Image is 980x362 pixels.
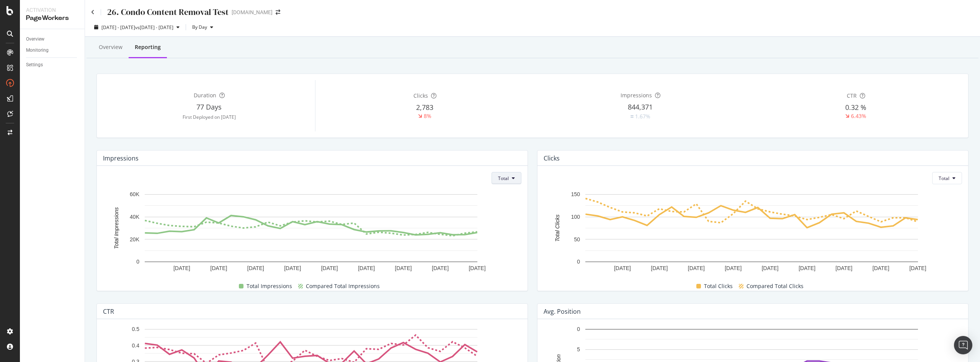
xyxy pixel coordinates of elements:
[746,282,804,291] span: Compared Total Clicks
[103,190,519,275] svg: A chart.
[851,112,866,120] div: 6.43%
[173,265,190,271] text: [DATE]
[284,265,301,271] text: [DATE]
[103,308,114,315] div: CTR
[554,215,560,242] text: Total Clicks
[432,265,449,271] text: [DATE]
[544,190,959,275] svg: A chart.
[194,92,216,99] span: Duration
[196,102,222,111] span: 77 Days
[189,24,207,30] span: By Day
[544,308,581,315] div: Avg. position
[321,265,338,271] text: [DATE]
[939,175,949,182] span: Total
[358,265,375,271] text: [DATE]
[136,259,139,265] text: 0
[799,265,815,271] text: [DATE]
[26,35,79,43] a: Overview
[424,112,431,120] div: 8%
[704,282,733,291] span: Total Clicks
[247,282,292,291] span: Total Impressions
[107,6,229,18] div: 26. Condo Content Removal Test
[762,265,779,271] text: [DATE]
[26,14,78,23] div: PageWorkers
[130,214,140,220] text: 40K
[99,43,122,51] div: Overview
[26,61,79,69] a: Settings
[635,113,650,120] div: 1.67%
[132,326,140,333] text: 0.5
[101,24,135,31] span: [DATE] - [DATE]
[909,265,926,271] text: [DATE]
[872,265,889,271] text: [DATE]
[189,21,216,33] button: By Day
[614,265,631,271] text: [DATE]
[544,154,560,162] div: Clicks
[210,265,227,271] text: [DATE]
[306,282,380,291] span: Compared Total Impressions
[103,154,139,162] div: Impressions
[571,192,580,198] text: 150
[574,236,580,242] text: 50
[621,92,652,99] span: Impressions
[571,214,580,220] text: 100
[845,103,866,112] span: 0.32 %
[276,10,280,15] div: arrow-right-arrow-left
[91,10,95,15] a: Click to go back
[130,236,140,242] text: 20K
[103,114,315,120] div: First Deployed on [DATE]
[630,115,634,118] img: Equal
[954,336,972,354] div: Open Intercom Messenger
[395,265,412,271] text: [DATE]
[132,342,140,349] text: 0.4
[836,265,853,271] text: [DATE]
[577,326,580,333] text: 0
[26,46,49,54] div: Monitoring
[26,35,44,43] div: Overview
[247,265,264,271] text: [DATE]
[26,46,79,54] a: Monitoring
[130,192,140,198] text: 60K
[416,103,433,112] span: 2,783
[847,92,857,99] span: CTR
[577,259,580,265] text: 0
[26,61,43,69] div: Settings
[135,43,161,51] div: Reporting
[469,265,485,271] text: [DATE]
[688,265,705,271] text: [DATE]
[628,102,653,111] span: 844,371
[498,175,509,182] span: Total
[91,21,183,33] button: [DATE] - [DATE]vs[DATE] - [DATE]
[725,265,742,271] text: [DATE]
[26,6,78,14] div: Activation
[577,347,580,353] text: 5
[113,207,119,249] text: Total Impressions
[932,172,962,184] button: Total
[232,8,273,16] div: [DOMAIN_NAME]
[135,24,173,31] span: vs [DATE] - [DATE]
[413,92,428,99] span: Clicks
[651,265,668,271] text: [DATE]
[492,172,521,184] button: Total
